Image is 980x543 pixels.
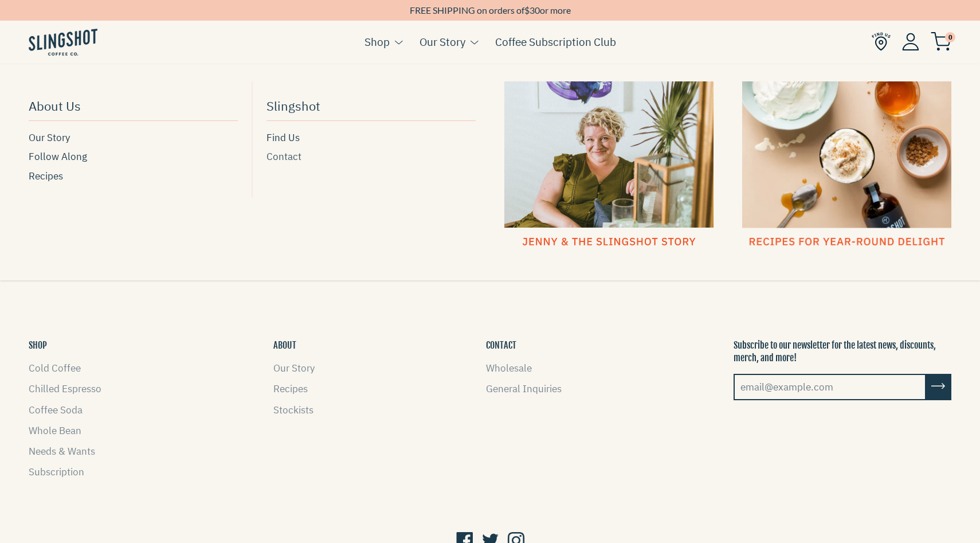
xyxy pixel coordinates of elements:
[931,32,951,51] img: cart
[273,404,313,416] a: Stockists
[266,96,320,116] span: Slingshot
[734,339,951,365] p: Subscribe to our newsletter for the latest news, discounts, merch, and more!
[420,33,465,50] a: Our Story
[734,374,926,400] input: email@example.com
[29,445,95,458] a: Needs & Wants
[273,382,308,395] a: Recipes
[266,149,301,165] span: Contact
[364,33,390,50] a: Shop
[29,96,81,116] span: About Us
[486,362,532,374] a: Wholesale
[29,339,47,351] button: SHOP
[29,169,238,184] a: Recipes
[29,149,238,165] a: Follow Along
[29,169,63,184] span: Recipes
[29,362,81,374] a: Cold Coffee
[273,362,315,374] a: Our Story
[872,32,891,51] img: Find Us
[29,424,81,437] a: Whole Bean
[29,93,238,121] a: About Us
[29,130,70,146] span: Our Story
[931,35,951,49] a: 0
[29,382,101,395] a: Chilled Espresso
[29,130,238,146] a: Our Story
[29,404,83,416] a: Coffee Soda
[266,149,476,165] a: Contact
[524,5,530,15] span: $
[495,33,616,50] a: Coffee Subscription Club
[273,339,296,351] button: ABOUT
[486,382,562,395] a: General Inquiries
[266,130,476,146] a: Find Us
[486,339,516,351] button: CONTACT
[29,466,84,478] a: Subscription
[902,33,919,50] img: Account
[530,5,540,15] span: 30
[266,130,300,146] span: Find Us
[266,93,476,121] a: Slingshot
[945,32,955,42] span: 0
[29,149,87,165] span: Follow Along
